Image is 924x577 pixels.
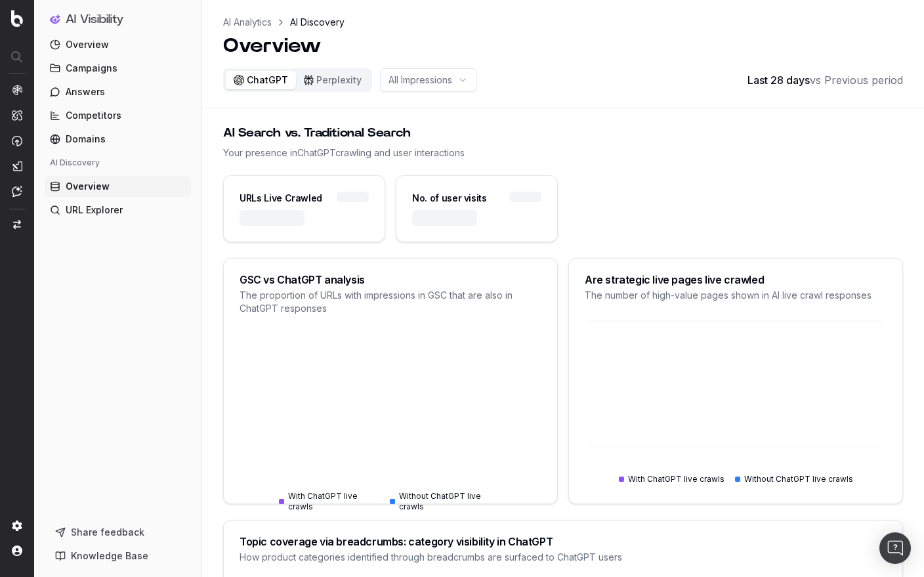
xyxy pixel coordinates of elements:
button: AI Visibility [50,11,186,29]
span: vs Previous period [810,74,903,87]
nav: breadcrumb [223,16,345,29]
button: Perplexity [296,71,369,89]
div: Without ChatGPT live crawls [735,474,853,484]
img: Setting [12,521,22,531]
div: Are strategic live pages live crawled [585,274,887,285]
div: AI Discovery [45,152,191,173]
img: Intelligence [12,110,22,121]
a: Campaigns [45,58,191,79]
button: ChatGPT [226,71,296,89]
button: Share feedback [50,522,186,543]
img: ChatGPT logo [234,75,244,85]
div: Last 28 days [747,72,903,88]
img: Analytics [12,85,22,95]
span: Campaigns [66,62,117,75]
li: AI Analytics [223,16,272,29]
div: With ChatGPT live crawls [619,474,724,484]
div: AI Search vs. Traditional Search [223,124,903,142]
img: My account [12,545,22,556]
a: Overview [45,176,191,197]
img: Activation [12,135,22,146]
div: Your presence in ChatGPT crawling and user interactions [223,146,903,160]
span: Competitors [66,109,121,122]
a: Competitors [45,105,191,126]
span: AI Discovery [290,16,345,29]
img: Switch project [13,220,21,229]
div: No. of user visits [412,192,487,205]
img: Botify logo [11,10,23,27]
span: Share feedback [71,526,144,539]
div: URLs Live Crawled [240,192,322,205]
a: Answers [45,81,191,102]
span: Overview [66,180,110,193]
img: Assist [12,186,22,197]
span: Knowledge Base [71,549,148,563]
div: Topic coverage via breadcrumbs: category visibility in ChatGPT [240,536,887,547]
span: URL Explorer [66,203,123,217]
a: URL Explorer [45,200,191,221]
div: GSC vs ChatGPT analysis [240,274,541,285]
span: Overview [66,38,109,51]
a: Overview [45,34,191,55]
img: Studio [12,161,22,171]
a: Knowledge Base [50,545,186,566]
div: The number of high-value pages shown in AI live crawl responses [585,289,887,302]
div: How product categories identified through breadcrumbs are surfaced to ChatGPT users [240,551,887,564]
a: Domains [45,129,191,150]
div: Open Intercom Messenger [879,532,911,564]
h1: Overview [223,34,345,58]
h1: AI Visibility [66,13,123,26]
span: Answers [66,85,105,98]
div: The proportion of URLs with impressions in GSC that are also in ChatGPT responses [240,289,541,315]
div: Without ChatGPT live crawls [390,491,502,512]
span: Domains [66,133,106,146]
img: Perplexity logo [304,75,314,85]
div: With ChatGPT live crawls [279,491,379,512]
